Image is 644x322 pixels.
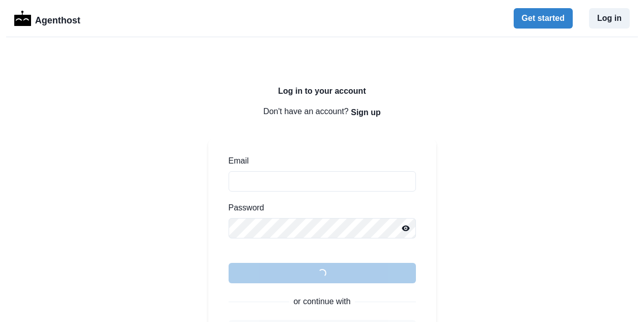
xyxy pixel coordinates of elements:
p: Agenthost [35,10,80,28]
p: Don't have an account? [208,102,436,122]
button: Log in [589,8,630,29]
label: Password [229,202,410,214]
button: Get started [514,8,573,29]
img: Logo [14,11,31,26]
p: or continue with [293,296,350,308]
button: Reveal password [396,218,416,238]
button: Sign up [351,102,381,122]
h2: Log in to your account [208,86,436,96]
a: LogoAgenthost [14,10,80,28]
label: Email [229,155,410,167]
